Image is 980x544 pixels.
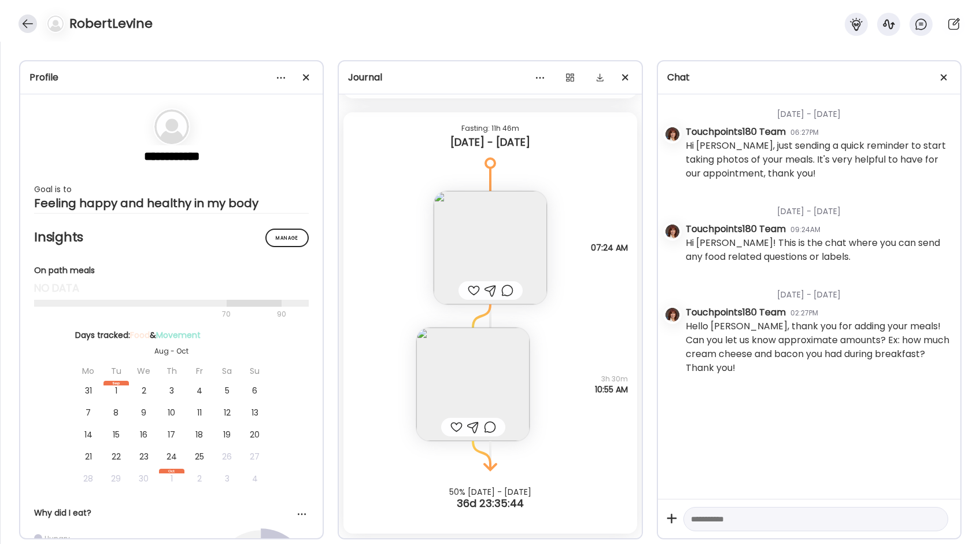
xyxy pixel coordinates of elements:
[339,487,641,497] div: 50% [DATE] - [DATE]
[215,381,240,400] div: 5
[156,329,201,341] span: Movement
[34,229,309,246] h2: Insights
[34,196,309,210] div: Feeling happy and healthy in my body
[34,307,273,321] div: 70
[215,447,240,466] div: 26
[103,361,129,381] div: Tu
[348,71,632,84] div: Journal
[131,425,157,444] div: 16
[103,381,129,385] div: Sep
[242,447,268,466] div: 27
[76,447,101,466] div: 21
[215,469,240,488] div: 3
[131,361,157,381] div: We
[595,374,628,384] span: 3h 30m
[434,191,547,304] img: images%2FPem9OsoA0iVRSG4U1uYUxcTRA3u1%2F34ESldSPMyKhE5XzSjeJ%2FEUvMOg2fpk4Y0Zvk9S7k_240
[75,346,268,356] div: Aug - Oct
[276,307,287,321] div: 90
[29,71,313,84] div: Profile
[75,329,268,341] div: Days tracked: &
[187,361,212,381] div: Fr
[69,14,153,33] h4: RobertLevine
[103,403,129,422] div: 8
[664,126,681,142] img: avatars%2FVgMyOcVd4Yg9hlzjorsLrseI4Hn1
[591,242,628,253] span: 07:24 AM
[187,403,212,422] div: 11
[595,384,628,395] span: 10:55 AM
[686,222,786,236] div: Touchpoints180 Team
[103,447,129,466] div: 22
[686,125,786,139] div: Touchpoints180 Team
[686,94,951,125] div: [DATE] - [DATE]
[76,425,101,444] div: 14
[187,381,212,400] div: 4
[34,182,309,196] div: Goal is to
[45,534,70,543] div: Hungry
[242,425,268,444] div: 20
[131,403,157,422] div: 9
[76,403,101,422] div: 7
[790,308,818,318] div: 02:27PM
[159,469,184,488] div: 1
[790,225,820,235] div: 09:24AM
[790,127,819,138] div: 06:27PM
[242,361,268,381] div: Su
[159,361,184,381] div: Th
[131,447,157,466] div: 23
[187,447,212,466] div: 25
[103,425,129,444] div: 15
[242,381,268,400] div: 6
[353,122,627,135] div: Fasting: 11h 46m
[76,381,101,400] div: 31
[159,403,184,422] div: 10
[686,192,951,222] div: [DATE] - [DATE]
[103,381,129,400] div: 1
[34,507,309,519] div: Why did I eat?
[242,403,268,422] div: 13
[242,469,268,488] div: 4
[34,281,309,295] div: no data
[686,275,951,306] div: [DATE] - [DATE]
[131,469,157,488] div: 30
[686,319,951,375] div: Hello [PERSON_NAME], thank you for adding your meals! Can you let us know approximate amounts? Ex...
[159,447,184,466] div: 24
[667,71,951,84] div: Chat
[686,139,951,181] div: Hi [PERSON_NAME], just sending a quick reminder to start taking photos of your meals. It's very h...
[215,403,240,422] div: 12
[664,223,681,240] img: avatars%2FVgMyOcVd4Yg9hlzjorsLrseI4Hn1
[187,469,212,488] div: 2
[686,306,786,319] div: Touchpoints180 Team
[265,229,309,247] div: Manage
[103,469,129,488] div: 29
[131,381,157,400] div: 2
[187,425,212,444] div: 18
[159,425,184,444] div: 17
[154,109,189,144] img: bg-avatar-default.svg
[215,425,240,444] div: 19
[339,497,641,510] div: 36d 23:35:44
[159,381,184,400] div: 3
[215,361,240,381] div: Sa
[664,307,681,323] img: avatars%2FVgMyOcVd4Yg9hlzjorsLrseI4Hn1
[159,469,184,473] div: Oct
[34,264,309,277] div: On path meals
[76,469,101,488] div: 28
[686,236,951,264] div: Hi [PERSON_NAME]! This is the chat where you can send any food related questions or labels.
[76,361,101,381] div: Mo
[130,329,150,341] span: Food
[416,328,530,441] img: images%2FPem9OsoA0iVRSG4U1uYUxcTRA3u1%2FelYxc3Q3znWBEWGsxBwY%2FfuNE3cx17A42spYw1q9c_240
[353,135,627,149] div: [DATE] - [DATE]
[47,16,64,32] img: bg-avatar-default.svg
